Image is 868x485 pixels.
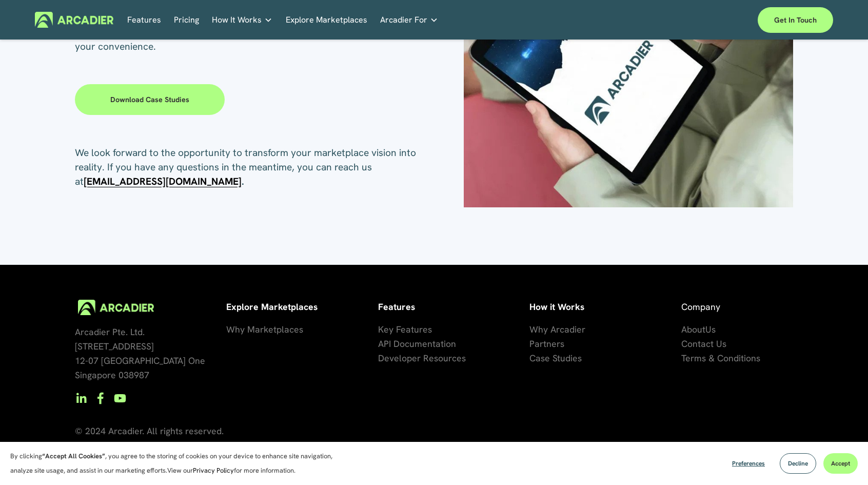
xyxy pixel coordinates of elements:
span: Ca [529,352,541,364]
a: folder dropdown [212,12,272,28]
a: Developer Resources [378,351,466,365]
strong: Explore Marketplaces [226,301,318,313]
a: Download case studies [75,84,225,115]
a: se Studies [541,351,582,365]
a: Get in touch [758,7,833,33]
a: YouTube [114,392,126,404]
a: LinkedIn [75,392,87,404]
a: About [681,322,705,337]
a: artners [535,337,564,351]
a: Why Marketplaces [226,322,303,337]
span: Terms & Conditions [681,352,760,364]
span: se Studies [541,352,582,364]
span: Why Arcadier [529,323,585,335]
a: Key Features [378,322,432,337]
span: Preferences [732,459,765,468]
span: Decline [788,459,808,468]
span: Arcadier For [380,13,427,27]
a: Explore Marketplaces [286,12,367,28]
a: folder dropdown [380,12,438,28]
iframe: Chat Widget [817,436,868,485]
span: Contact Us [681,338,726,350]
button: Decline [780,453,816,474]
a: Facebook [94,392,107,404]
span: About [681,323,705,335]
strong: . [242,175,244,188]
a: Terms & Conditions [681,351,760,365]
span: Us [705,323,716,335]
a: [EMAIL_ADDRESS][DOMAIN_NAME] [84,175,242,188]
a: Ca [529,351,541,365]
span: © 2024 Arcadier. All rights reserved. [75,425,224,437]
p: We look forward to the opportunity to transform your marketplace vision into reality. If you have... [75,146,434,189]
img: Arcadier [35,12,113,28]
span: API Documentation [378,338,456,350]
a: API Documentation [378,337,456,351]
a: Privacy Policy [193,466,234,475]
span: Developer Resources [378,352,466,364]
button: Preferences [724,453,773,474]
strong: “Accept All Cookies” [42,452,105,460]
a: Pricing [174,12,199,28]
strong: Features [378,301,415,313]
span: Key Features [378,323,432,335]
strong: How it Works [529,301,584,313]
span: How It Works [212,13,262,27]
span: P [529,338,535,350]
span: Arcadier Pte. Ltd. [STREET_ADDRESS] 12-07 [GEOGRAPHIC_DATA] One Singapore 038987 [75,326,205,381]
a: Contact Us [681,337,726,351]
a: Why Arcadier [529,322,585,337]
p: By clicking , you agree to the storing of cookies on your device to enhance site navigation, anal... [10,449,344,478]
span: artners [535,338,564,350]
a: Features [127,12,161,28]
span: Why Marketplaces [226,323,303,335]
a: P [529,337,535,351]
span: Company [681,301,720,313]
